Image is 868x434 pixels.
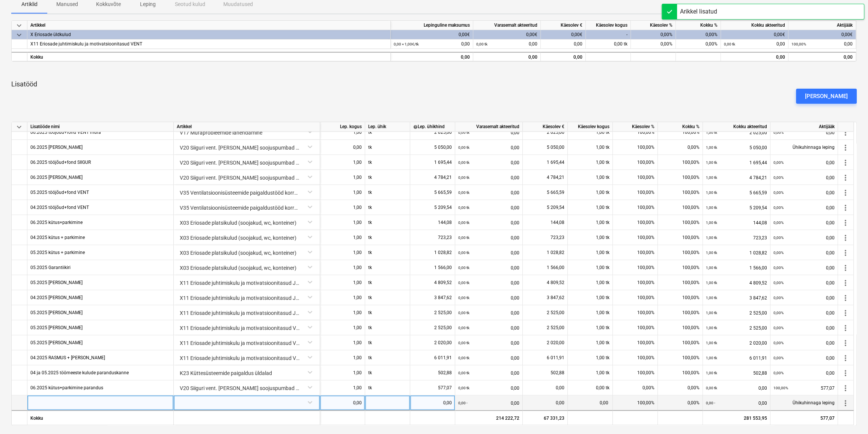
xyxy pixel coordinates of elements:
div: 4 809,52 [526,275,564,290]
small: 1,00 tk [706,175,717,180]
div: 06.2025 PEETER [30,170,83,184]
div: 0,00 [458,185,519,200]
div: 1,00 tk [568,365,613,380]
div: 281 553,95 [703,410,770,425]
div: 4 809,52 [706,275,767,290]
div: Käesolev € [523,122,568,132]
div: 0,00 [458,200,519,215]
div: 100,00% [613,140,658,155]
div: Ühikuhinnaga leping [770,395,838,410]
span: more_vert [841,293,850,302]
div: 1,00 tk [568,125,613,140]
div: 1,00 [323,125,362,140]
div: 0,00 [773,275,835,290]
div: 0,00 [541,39,586,49]
div: 1,00 tk [568,320,613,335]
div: 1 028,82 [413,245,452,260]
div: 1 566,00 [526,260,564,275]
div: 5 050,00 [706,140,767,155]
div: 1,00 tk [568,140,613,155]
div: 100,00% [613,200,658,215]
div: Artikkel [174,122,320,132]
span: more_vert [841,248,850,257]
small: 0,00 tk [458,160,469,165]
span: more_vert [841,158,850,167]
span: more_vert [841,143,850,152]
div: 100,00% [658,260,703,275]
div: 0,00% [676,30,721,39]
div: 0,00% [658,395,703,410]
div: 04.2025 kütus + parkimine [30,230,85,245]
div: 0,00 [458,170,519,185]
div: 0,00€ [473,30,541,39]
small: 0,00 tk [458,326,469,330]
div: 100,00% [613,350,658,365]
div: 100,00% [658,170,703,185]
div: 2 525,00 [526,320,564,335]
span: more_vert [841,173,850,182]
div: 1 566,00 [706,260,767,275]
div: 0,00 [721,52,788,61]
div: Käesolev % [631,21,676,30]
div: 0,00 [458,275,519,290]
div: 5 209,54 [413,200,452,215]
small: 1,00 tk [706,221,717,225]
span: more_vert [841,233,850,242]
div: tk [365,335,410,350]
div: 0,00 [458,215,519,230]
div: tk [365,215,410,230]
div: 100,00% [658,230,703,245]
div: 05.2025 kütus + parkimine [30,245,85,260]
div: 0,00 [773,260,835,275]
div: 100,00% [658,320,703,335]
div: 1,00 tk [568,215,613,230]
div: 100,00% [613,290,658,305]
div: 0,00 [773,230,835,245]
small: 0,00 tk [458,236,469,240]
div: tk [365,155,410,170]
div: 4 784,21 [413,170,452,185]
div: 1,00 [323,260,362,275]
div: 0,00 [476,39,537,49]
div: 100,00% [613,395,658,410]
div: 0,00 [323,140,362,155]
small: 1,00 tk [706,251,717,255]
div: 100,00% [613,275,658,290]
div: 0,00 [773,245,835,260]
div: Varasemalt akteeritud [455,122,523,132]
div: 1,00 tk [568,275,613,290]
div: 723,23 [526,230,564,245]
div: 100,00% [613,230,658,245]
div: 0,00€ [788,30,856,39]
div: 0,00% [658,140,703,155]
div: 0,00 [773,185,835,200]
div: 1 028,82 [526,245,564,260]
div: 0,00 [568,395,613,410]
div: 100,00% [613,125,658,140]
span: more_vert [841,324,850,333]
div: 144,08 [706,215,767,230]
div: 100,00% [613,170,658,185]
div: 1,00 tk [568,200,613,215]
div: 2 525,00 [706,305,767,321]
div: [PERSON_NAME] [805,91,848,101]
div: 06.2025 KERT [30,140,83,154]
span: keyboard_arrow_down [15,122,24,132]
div: Käesolev kogus [568,122,613,132]
div: 1,00 [323,155,362,170]
small: 0,00 tk [476,42,487,46]
div: Lep. ühikhind [413,122,452,132]
small: 0,00 tk [458,251,469,255]
div: 5 665,59 [526,185,564,200]
div: 0,00 [791,39,853,49]
div: 100,00% [613,245,658,260]
div: 5 050,00 [526,140,564,155]
span: keyboard_arrow_down [15,21,24,30]
div: Käesolev € [541,21,586,30]
small: 1,00 tk [706,266,717,270]
div: 100,00% [613,260,658,275]
div: 4 809,52 [413,275,452,290]
span: keyboard_arrow_down [15,30,24,39]
div: 0,00 [458,155,519,170]
div: 04.2025 tööjõud+fond VENT [30,200,89,215]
